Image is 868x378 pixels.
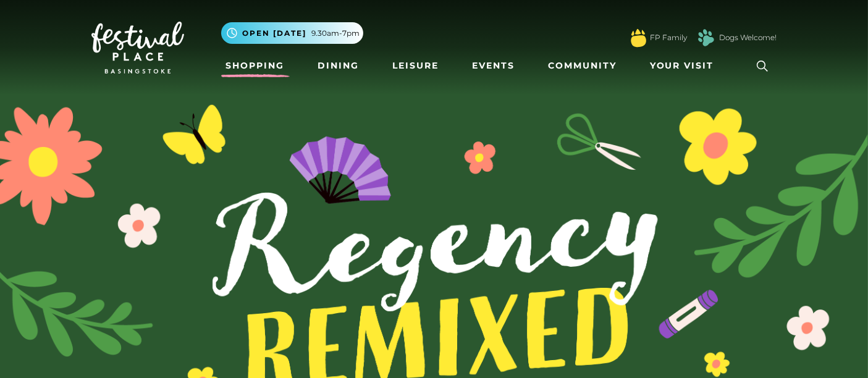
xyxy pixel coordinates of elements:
a: Events [467,54,520,77]
a: Dining [313,54,364,77]
img: Festival Place Logo [91,22,184,73]
span: Open [DATE] [243,28,307,39]
a: Leisure [387,54,444,77]
a: Shopping [221,54,290,77]
a: Your Visit [645,54,725,77]
span: Your Visit [650,59,714,72]
a: Dogs Welcome! [720,32,777,43]
span: 9.30am-7pm [312,28,360,39]
button: Open [DATE] 9.30am-7pm [221,22,363,44]
a: Community [543,54,622,77]
a: FP Family [651,32,688,43]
